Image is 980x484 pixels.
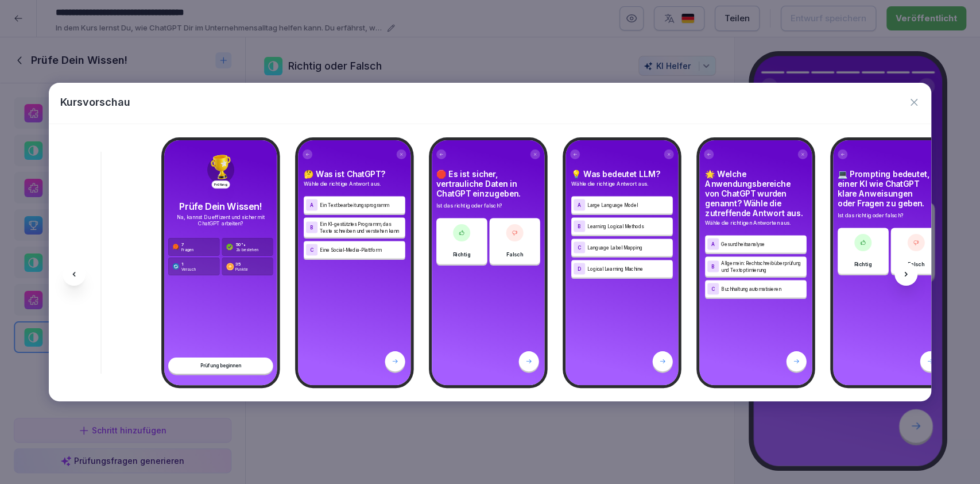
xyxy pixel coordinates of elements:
[838,212,942,220] p: Ist das richtig oder falsch?
[60,94,130,110] p: Kursvorschau
[226,244,233,251] img: assessment_check.svg
[304,180,405,188] p: Wähle die richtige Antwort aus.
[578,224,582,229] p: B
[181,247,194,252] p: Fragen
[304,169,405,179] h4: 🤔 Was ist ChatGPT?
[181,262,196,267] p: 1
[712,264,715,269] p: B
[168,201,273,212] p: Prüfe Dein Wissen!
[320,202,403,209] p: Ein Textbearbeitungsprogramm
[854,260,872,268] p: Richtig
[236,247,259,252] p: Zu bestehen
[705,169,807,218] h4: 🌟 Welche Anwendungsbereiche von ChatGPT wurden genannt? Wähle die zutreffende Antwort aus.
[311,225,314,230] p: B
[571,180,673,188] p: Wähle die richtige Antwort aus.
[453,251,471,259] p: Richtig
[212,180,230,189] p: Prüfung
[168,358,273,374] div: Prüfung beginnen
[181,242,194,247] p: 7
[587,244,671,251] p: Language Label Mapping
[173,263,180,270] img: assessment_attempt.svg
[571,169,673,179] h4: 💡 Was bedeutet LLM?
[578,266,581,271] p: D
[168,214,273,226] p: Na, kannst Du effizent und sicher mit ChatGPT arbeiten?
[236,262,249,267] p: 35
[587,266,671,272] p: Logical Learning Machine
[587,202,671,209] p: Large Language Model
[711,241,715,247] p: A
[207,153,235,182] img: trophy.png
[436,169,540,198] h4: 🛑 Es ist sicher, vertrauliche Daten in ChatGPT einzugeben.
[181,267,196,272] p: Versuch
[226,263,234,271] img: assessment_coin.svg
[721,260,804,274] p: Allgemein: Rechtschreibüberprüfung und Textoptimierung
[838,169,942,208] h4: 💻 Prompting bedeutet, einer KI wie ChatGPT klare Anweisungen oder Fragen zu geben.
[908,260,924,268] p: Falsch
[320,221,403,235] p: Ein KI-gestütztes Programm, das Texte schreiben und verstehen kann
[705,219,807,227] p: Wähle die richtigen Antworten aus.
[320,247,403,253] p: Eine Social-Media-Plattform
[721,241,804,248] p: Gesundheitsanalyse
[236,242,259,247] p: 50 %
[310,202,313,208] p: A
[578,245,581,250] p: C
[310,247,313,252] p: C
[587,223,671,230] p: Learning Logical Methods
[578,202,581,208] p: A
[506,251,523,259] p: Falsch
[236,267,249,272] p: Punkte
[711,286,715,291] p: C
[173,244,180,251] img: assessment_question.svg
[721,286,804,293] p: Buchhaltung automatisieren
[436,202,540,210] p: Ist das richtig oder falsch?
